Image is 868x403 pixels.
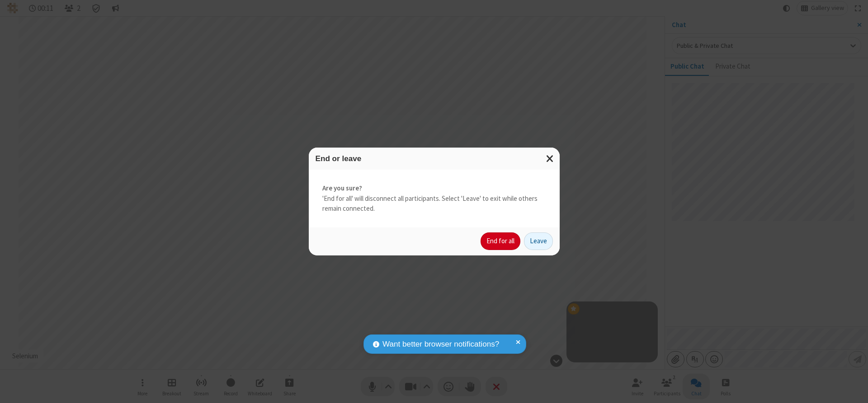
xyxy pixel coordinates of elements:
button: End for all [481,232,520,250]
strong: Are you sure? [322,183,546,194]
button: Close modal [541,148,560,170]
div: 'End for all' will disconnect all participants. Select 'Leave' to exit while others remain connec... [309,170,560,227]
span: Want better browser notifications? [382,338,499,350]
button: Leave [524,232,553,250]
h3: End or leave [316,154,553,163]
